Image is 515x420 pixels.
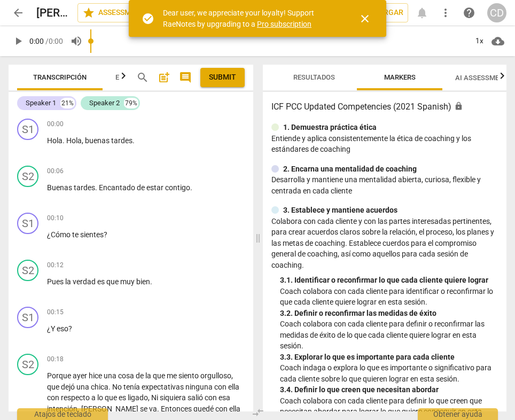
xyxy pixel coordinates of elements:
span: close [358,12,371,25]
p: Coach colabora con cada cliente para identificar o reconfirmar lo que cada cliente quiere lograr ... [280,286,498,308]
span: post_add [158,71,170,84]
span: . [150,277,152,286]
span: tardes [111,136,132,145]
div: Cambiar un interlocutor [17,354,38,375]
span: hice [89,371,104,380]
div: Cambiar un interlocutor [17,260,38,281]
span: Hola [47,136,63,145]
button: Add summary [155,69,173,86]
span: tardes [74,183,95,192]
div: Atajos de teclado [17,408,108,420]
div: 3. 4. Definir lo que creen que necesitan abordar [280,384,498,395]
span: eso [57,324,68,333]
p: 2. Encarna una mentalidad de coaching [283,164,417,175]
span: de [137,183,146,192]
span: es [97,277,106,286]
p: Colabora con cada cliente y con las partes interesadas pertinentes, para crear acuerdos claros so... [271,216,498,271]
span: salió [188,393,205,402]
span: . [157,405,161,413]
span: ayer [73,371,89,380]
span: . [132,136,135,145]
div: 3. 3. Explorar lo que es importante para cada cliente [280,352,498,363]
span: ¿Y [47,324,57,333]
span: se [140,405,149,413]
span: va [149,405,157,413]
div: Cambiar un interlocutor [17,166,38,187]
p: 3. Establece y mantiene acuerdos [283,205,397,216]
span: / 0:00 [45,37,63,45]
span: ? [104,230,107,239]
div: 79% [124,98,138,108]
span: Etiquetas & Interlocutores [115,73,217,81]
p: Coach indaga o explora lo que es importante o significativo para cada cliente sobre lo que quiere... [280,362,498,384]
span: siquiera [160,393,188,402]
span: te [72,230,80,239]
span: ella [229,405,240,413]
span: la [65,277,73,286]
span: arrow_back [12,6,25,19]
span: . [190,183,192,192]
span: . [63,136,66,145]
span: 00:12 [47,261,64,270]
span: Submit [209,72,236,83]
span: , [82,136,85,145]
span: [PERSON_NAME] [81,405,140,413]
span: Assessment [82,6,160,19]
span: que [47,383,61,391]
div: Dear user, we appreciate your loyalty! Support RaeNotes by upgrading to a [163,7,339,29]
button: Volume [67,32,86,51]
span: Entonces [161,405,193,413]
span: more_vert [439,6,452,19]
span: comment [179,71,192,84]
span: play_arrow [12,35,25,48]
span: cloud_download [491,35,504,48]
span: ligado [128,393,148,402]
h2: [PERSON_NAME] M 3 GRABACIÓN ([DOMAIN_NAME]) [36,6,69,20]
button: Assessment [77,3,165,22]
span: Buenas [47,183,74,192]
a: Obtener ayuda [459,3,479,22]
span: 00:18 [47,355,64,364]
span: siento [178,371,200,380]
span: tenía [123,383,142,391]
span: estar [146,183,165,192]
span: Markers [384,73,416,81]
div: Cambiar un interlocutor [17,119,38,140]
div: 3. 2. Definir o reconfirmar las medidas de éxito [280,308,498,319]
span: que [153,371,167,380]
span: Hola [66,136,82,145]
div: 21% [60,98,75,108]
span: search [136,71,149,84]
span: orgulloso [200,371,231,380]
span: ella [228,383,239,391]
span: con [214,383,228,391]
p: Coach colabora con cada cliente para definir o reconfirmar las medidas de éxito de lo que cada cl... [280,318,498,352]
span: expectativas [142,383,185,391]
span: 0:00 [29,37,44,45]
span: que [106,277,120,286]
span: ninguna [185,383,214,391]
button: Mostrar/Ocultar comentarios [177,69,194,86]
span: ? [68,324,72,333]
div: Cambiar un interlocutor [17,307,38,328]
span: star [82,6,95,19]
p: Desarrolla y mantiene una mentalidad abierta, curiosa, flexible y centrada en cada cliente [271,174,498,196]
span: verdad [73,277,97,286]
span: help [463,6,475,19]
button: CD [487,3,506,22]
span: 00:10 [47,214,64,223]
span: , [148,393,151,402]
button: Reproducir [9,32,28,51]
span: respecto [61,393,91,402]
span: de [136,371,145,380]
span: 00:00 [47,120,64,129]
span: a [91,393,97,402]
span: me [167,371,178,380]
span: Transcripción [33,73,87,81]
span: Assessment is enabled for this document. The competency model is locked and follows the assessmen... [454,102,463,111]
span: una [104,371,118,380]
p: Entiende y aplica consistentemente la ética de coaching y los estándares de coaching [271,133,498,155]
span: muy [120,277,136,286]
div: Cambiar un interlocutor [17,213,38,234]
